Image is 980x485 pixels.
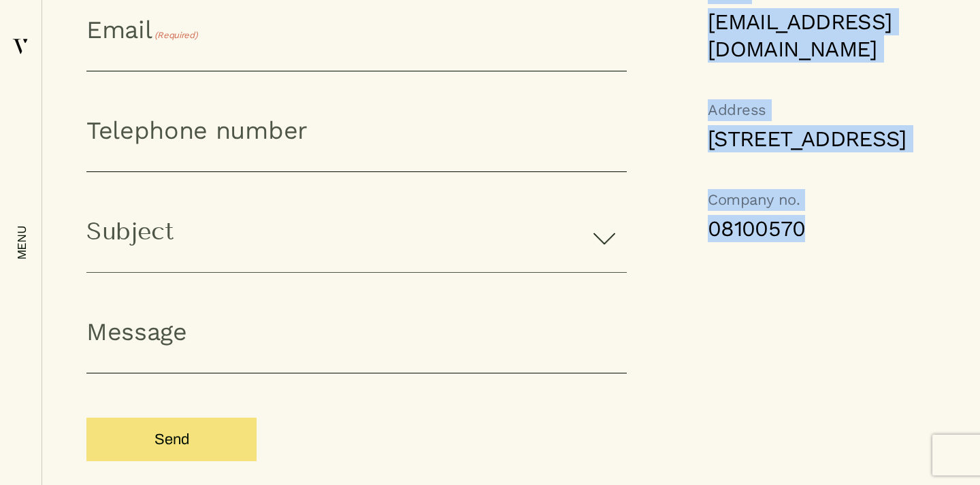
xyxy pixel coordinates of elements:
p: Subject [86,216,627,273]
input: Send [86,418,257,461]
a: [EMAIL_ADDRESS][DOMAIN_NAME] [708,8,903,63]
a: 08100570 [708,215,903,242]
h6: Address [708,99,903,121]
h6: Company no. [708,189,903,211]
address: [STREET_ADDRESS] [708,125,903,152]
em: menu [15,225,29,260]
